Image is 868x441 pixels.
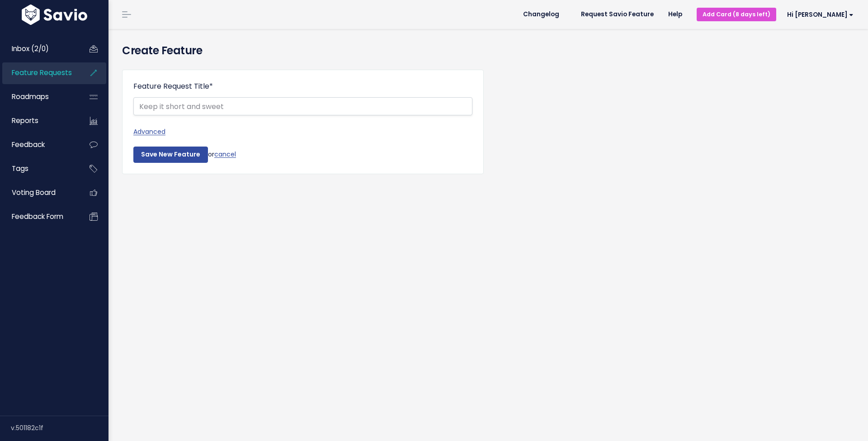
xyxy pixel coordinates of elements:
a: Add Card (8 days left) [697,8,776,21]
a: Hi [PERSON_NAME] [776,8,861,22]
span: Feedback [12,140,45,149]
a: Help [661,8,689,21]
a: Tags [2,158,75,179]
a: cancel [214,150,236,159]
input: Keep it short and sweet [133,97,472,115]
a: Voting Board [2,182,75,203]
div: or [133,147,472,163]
span: Feedback form [12,212,63,221]
span: Changelog [523,11,559,18]
label: Feature Request Title [133,81,213,92]
a: Inbox (2/0) [2,38,75,59]
input: Save New Feature [133,147,208,163]
a: Advanced [133,126,472,138]
span: Hi [PERSON_NAME] [787,11,854,18]
a: Feedback form [2,206,75,227]
span: Tags [12,164,28,173]
span: Inbox (2/0) [12,44,49,53]
a: Roadmaps [2,86,75,107]
a: Feedback [2,134,75,155]
a: Reports [2,110,75,131]
span: Roadmaps [12,92,49,101]
a: Feature Requests [2,62,75,83]
span: Reports [12,116,38,125]
div: v.501182c1f [11,416,108,440]
span: Feature Requests [12,68,72,77]
img: logo-white.9d6f32f41409.svg [19,5,90,25]
h4: Create Feature [122,43,854,59]
a: Request Savio Feature [574,8,661,21]
span: Voting Board [12,188,56,197]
